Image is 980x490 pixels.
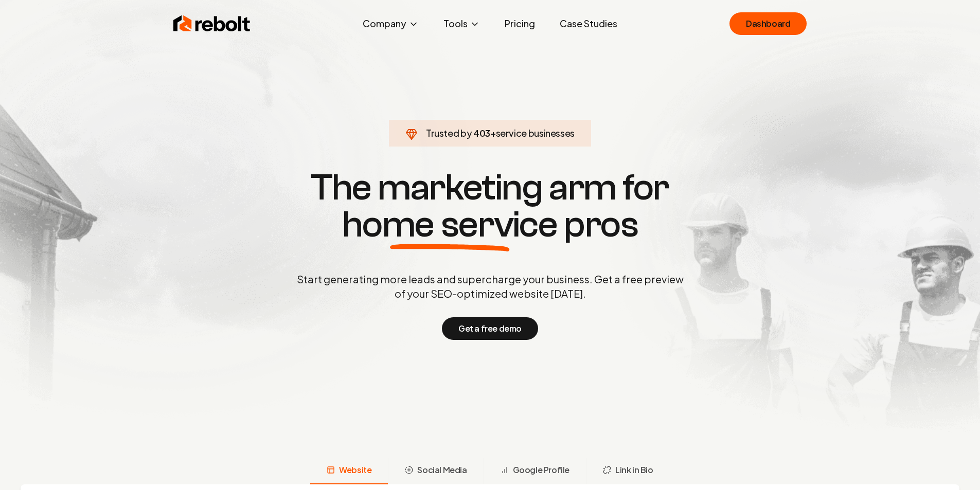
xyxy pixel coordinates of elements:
[586,458,670,484] button: Link in Bio
[615,464,653,476] span: Link in Bio
[243,169,737,243] h1: The marketing arm for pros
[473,126,490,140] span: 403
[490,127,496,139] span: +
[729,12,807,35] a: Dashboard
[435,13,488,34] button: Tools
[417,464,467,476] span: Social Media
[295,272,686,301] p: Start generating more leads and supercharge your business. Get a free preview of your SEO-optimiz...
[442,317,538,340] button: Get a free demo
[551,13,626,34] a: Case Studies
[342,206,558,243] span: home service
[496,127,575,139] span: service businesses
[426,127,472,139] span: Trusted by
[388,458,483,484] button: Social Media
[496,13,543,34] a: Pricing
[173,13,251,34] img: Rebolt Logo
[513,464,569,476] span: Google Profile
[339,464,371,476] span: Website
[484,458,586,484] button: Google Profile
[310,458,388,484] button: Website
[354,13,427,34] button: Company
